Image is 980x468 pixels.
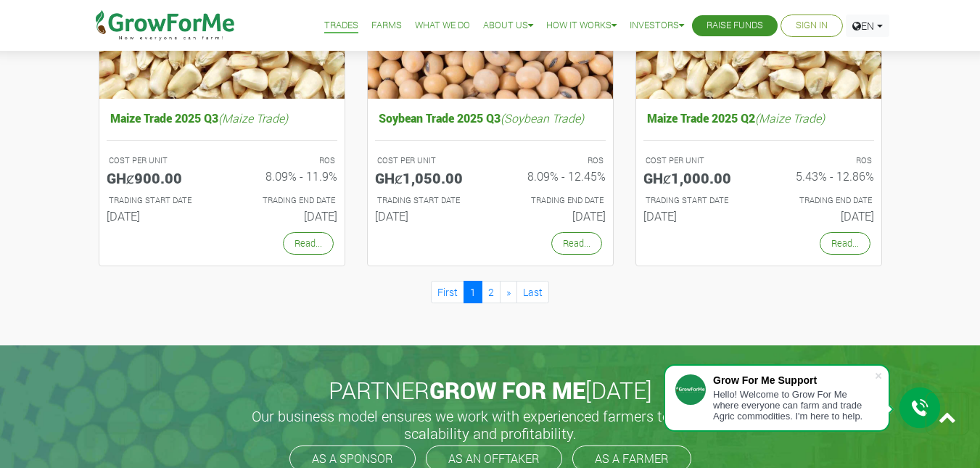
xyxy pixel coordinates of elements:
a: Read... [820,232,870,255]
a: 2 [482,281,501,303]
a: What We Do [415,18,470,33]
a: Farms [371,18,402,33]
p: COST PER UNIT [646,155,746,167]
h6: [DATE] [501,209,606,223]
h5: Maize Trade 2025 Q3 [107,107,337,128]
a: Read... [283,232,334,255]
a: Maize Trade 2025 Q2(Maize Trade) COST PER UNIT GHȼ1,000.00 ROS 5.43% - 12.86% TRADING START DATE ... [643,107,874,229]
a: Last [516,281,549,303]
a: Soybean Trade 2025 Q3(Soybean Trade) COST PER UNIT GHȼ1,050.00 ROS 8.09% - 12.45% TRADING START D... [375,107,606,229]
nav: Page Navigation [99,281,882,303]
h6: [DATE] [233,209,337,223]
a: Trades [324,18,358,33]
div: Hello! Welcome to Grow For Me where everyone can farm and trade Agric commodities. I'm here to help. [713,389,874,422]
a: About Us [483,18,533,33]
h6: [DATE] [770,209,874,223]
p: ROS [503,155,604,167]
a: EN [846,15,889,37]
h6: [DATE] [643,209,748,223]
i: (Maize Trade) [218,110,288,126]
p: ROS [235,155,335,167]
a: Read... [551,232,602,255]
span: » [506,285,511,299]
p: Estimated Trading End Date [503,194,604,207]
p: COST PER UNIT [109,155,209,167]
p: COST PER UNIT [377,155,477,167]
div: Grow For Me Support [713,374,874,386]
h6: 8.09% - 12.45% [501,169,606,183]
p: Estimated Trading Start Date [109,194,209,207]
p: Estimated Trading End Date [235,194,335,207]
h5: Maize Trade 2025 Q2 [643,107,874,128]
h2: PARTNER [DATE] [94,377,887,404]
i: (Maize Trade) [755,110,825,126]
span: GROW FOR ME [429,374,585,406]
h5: GHȼ900.00 [107,169,211,186]
h6: [DATE] [375,209,479,223]
a: Investors [630,18,684,33]
h6: 8.09% - 11.9% [233,169,337,183]
p: Estimated Trading Start Date [646,194,746,207]
h6: 5.43% - 12.86% [770,169,874,183]
a: Maize Trade 2025 Q3(Maize Trade) COST PER UNIT GHȼ900.00 ROS 8.09% - 11.9% TRADING START DATE [DA... [107,107,337,229]
h5: GHȼ1,000.00 [643,169,748,186]
a: How it Works [546,18,617,33]
h5: Soybean Trade 2025 Q3 [375,107,606,128]
p: Estimated Trading Start Date [377,194,477,207]
h5: Our business model ensures we work with experienced farmers to promote scalability and profitabil... [236,407,744,442]
a: First [431,281,464,303]
a: Raise Funds [707,18,763,33]
h5: GHȼ1,050.00 [375,169,479,186]
p: ROS [772,155,872,167]
a: Sign In [796,18,828,33]
h6: [DATE] [107,209,211,223]
p: Estimated Trading End Date [772,194,872,207]
i: (Soybean Trade) [501,110,584,126]
a: 1 [464,281,482,303]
